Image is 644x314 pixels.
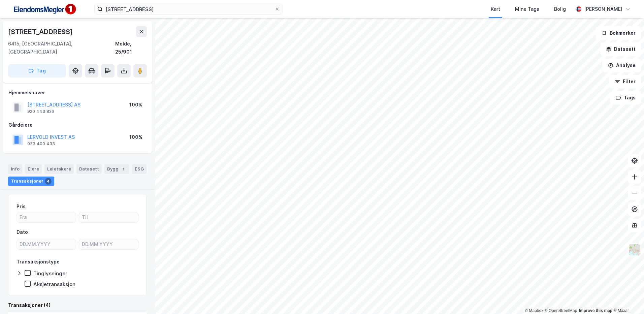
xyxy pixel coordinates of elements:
div: Datasett [76,164,102,174]
input: Søk på adresse, matrikkel, gårdeiere, leietakere eller personer [103,4,275,14]
div: Dato [17,228,28,236]
div: Kart [491,5,500,13]
div: Molde, 25/901 [115,40,147,56]
div: 100% [129,133,142,141]
a: OpenStreetMap [545,308,577,313]
div: Bolig [554,5,566,13]
iframe: Chat Widget [610,282,644,314]
div: Tinglysninger [33,270,67,277]
div: [STREET_ADDRESS] [8,26,74,37]
div: ESG [132,164,147,174]
a: Mapbox [525,308,543,313]
img: F4PB6Px+NJ5v8B7XTbfpPpyloAAAAASUVORK5CYII= [11,2,78,17]
button: Tags [610,91,641,104]
button: Tag [8,64,66,77]
div: [PERSON_NAME] [584,5,622,13]
div: Leietakere [44,164,74,174]
div: Eiere [25,164,42,174]
div: Bygg [104,164,129,174]
div: Info [8,164,22,174]
div: 100% [129,101,142,109]
div: Mine Tags [515,5,539,13]
div: Transaksjoner [8,177,54,186]
input: DD.MM.YYYY [79,239,138,249]
div: Transaksjonstype [17,258,60,266]
div: 933 400 433 [27,141,55,147]
div: 4 [45,178,52,185]
div: 920 443 826 [27,109,54,114]
div: Gårdeiere [8,121,147,129]
div: Kontrollprogram for chat [610,282,644,314]
div: 6415, [GEOGRAPHIC_DATA], [GEOGRAPHIC_DATA] [8,40,115,56]
div: Transaksjoner (4) [8,301,147,309]
input: Fra [17,212,76,222]
button: Analyse [602,59,641,72]
button: Bokmerker [596,26,641,40]
input: DD.MM.YYYY [17,239,76,249]
img: Z [628,243,641,256]
div: Hjemmelshaver [8,89,147,97]
button: Datasett [600,42,641,56]
input: Til [79,212,138,222]
button: Filter [609,75,641,88]
div: 1 [120,166,127,172]
a: Improve this map [579,308,612,313]
div: Pris [17,202,26,211]
div: Aksjetransaksjon [33,281,75,287]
